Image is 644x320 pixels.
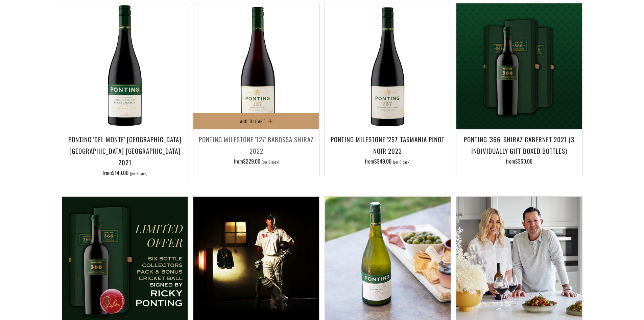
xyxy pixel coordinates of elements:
span: from [102,169,147,177]
span: $349.00 [374,157,391,165]
h3: Ponting Milestone '257' Tasmania Pinot Noir 2023 [328,133,447,156]
span: (per 6 pack) [262,160,279,164]
a: Ponting Milestone '257' Tasmania Pinot Noir 2023 from$349.00 (per 6 pack) [325,133,451,167]
a: Ponting '366' Shiraz Cabernet 2021 (3 individually gift boxed bottles) from$350.00 [456,133,582,167]
span: Add to Cart [240,118,265,125]
span: (per 6 pack) [130,172,147,175]
h3: Ponting 'Del Monte' [GEOGRAPHIC_DATA] [GEOGRAPHIC_DATA] [GEOGRAPHIC_DATA] 2021 [66,133,185,168]
a: Ponting Milestone '127' Barossa Shiraz 2022 from$229.00 (per 6 pack) [193,133,319,167]
span: from [506,157,532,165]
h3: Ponting Milestone '127' Barossa Shiraz 2022 [197,133,316,156]
span: from [234,157,279,165]
span: $149.00 [112,169,128,177]
button: Add to Cart [193,113,319,129]
h3: Ponting '366' Shiraz Cabernet 2021 (3 individually gift boxed bottles) [460,133,579,156]
span: from [365,157,410,165]
span: (per 6 pack) [393,160,410,164]
span: $229.00 [243,157,260,165]
a: Ponting 'Del Monte' [GEOGRAPHIC_DATA] [GEOGRAPHIC_DATA] [GEOGRAPHIC_DATA] 2021 from$149.00 (per 6... [62,133,188,176]
span: $350.00 [515,157,532,165]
